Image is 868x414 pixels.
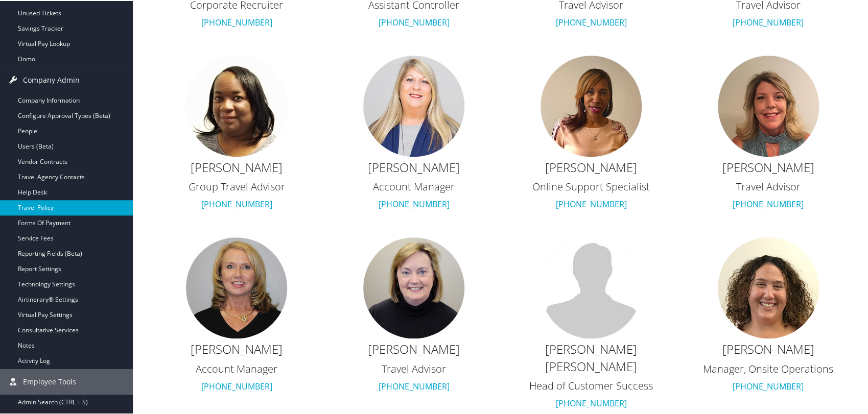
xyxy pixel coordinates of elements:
h2: [PERSON_NAME] [508,158,675,175]
a: [PHONE_NUMBER] [379,380,450,391]
h2: [PERSON_NAME] [685,339,852,357]
img: lisa-bunch.jpg [363,236,465,338]
a: [PHONE_NUMBER] [555,16,626,27]
h3: Account Manager [331,179,498,193]
h3: Travel Advisor [331,361,498,375]
h2: [PERSON_NAME] [331,339,498,357]
h3: Group Travel Advisor [153,179,320,193]
img: andrea-bright.jpg [540,54,642,156]
img: angela-cain.jpg [717,236,819,338]
img: amy-buchmann.jpg [717,54,819,156]
a: [PHONE_NUMBER] [201,380,272,391]
h3: Account Manager [153,361,320,375]
h2: [PERSON_NAME] [PERSON_NAME] [508,339,675,374]
img: patti-bragg.jpg [363,54,465,156]
a: [PHONE_NUMBER] [201,16,272,27]
img: default.jpg [540,236,642,338]
img: valerie-buckler.jpg [185,236,288,338]
a: [PHONE_NUMBER] [555,397,626,408]
span: Company Admin [23,66,80,92]
a: [PHONE_NUMBER] [733,198,804,209]
h2: [PERSON_NAME] [331,158,498,175]
a: [PHONE_NUMBER] [733,380,804,391]
img: sharina-bowens.jpg [185,54,288,156]
h3: Manager, Onsite Operations [685,361,852,375]
h3: Head of Customer Success [508,378,675,392]
h2: [PERSON_NAME] [153,339,320,357]
span: Employee Tools [23,368,76,394]
a: [PHONE_NUMBER] [379,16,450,27]
h2: [PERSON_NAME] [153,158,320,175]
h2: [PERSON_NAME] [685,158,852,175]
a: [PHONE_NUMBER] [733,16,804,27]
a: [PHONE_NUMBER] [201,198,272,209]
h3: Online Support Specialist [508,179,675,193]
h3: Travel Advisor [685,179,852,193]
a: [PHONE_NUMBER] [555,198,626,209]
a: [PHONE_NUMBER] [379,198,450,209]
